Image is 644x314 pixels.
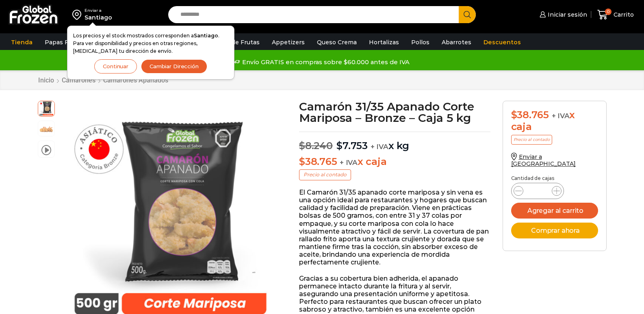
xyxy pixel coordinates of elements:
button: Continuar [94,59,137,74]
a: Queso Crema [313,35,361,50]
a: Appetizers [268,35,309,50]
a: Iniciar sesión [538,6,587,23]
a: Camarones [61,76,96,84]
span: Carrito [611,11,634,19]
p: Cantidad de cajas [511,175,598,181]
a: Enviar a [GEOGRAPHIC_DATA] [511,153,576,167]
span: + IVA [371,143,388,151]
button: Agregar al carrito [511,203,598,219]
button: Search button [459,6,476,23]
span: $ [336,140,343,152]
a: Abarrotes [438,35,475,50]
span: $ [299,156,305,167]
span: + IVA [340,158,358,167]
span: Iniciar sesión [546,11,587,19]
p: Los precios y el stock mostrados corresponden a . Para ver disponibilidad y precios en otras regi... [73,32,228,55]
bdi: 38.765 [511,109,549,121]
a: Pollos [407,35,434,50]
strong: Santiago [194,32,218,39]
a: Inicio [38,76,54,84]
div: Enviar a [85,8,112,13]
a: Camarones Apanados [103,76,169,84]
a: Pulpa de Frutas [209,35,264,50]
img: address-field-icon.svg [72,8,85,22]
span: + IVA [552,112,570,120]
span: camaron-apanado [38,121,54,137]
button: Comprar ahora [511,223,598,238]
bdi: 7.753 [336,140,368,152]
p: El Camarón 31/35 apanado corte mariposa y sin vena es una opción ideal para restaurantes y hogare... [299,188,490,266]
p: Precio al contado [511,135,552,145]
span: apanados [38,100,54,116]
button: Cambiar Dirección [141,59,207,74]
a: Tienda [7,35,37,50]
div: Santiago [85,13,112,22]
h1: Camarón 31/35 Apanado Corte Mariposa – Bronze – Caja 5 kg [299,101,490,123]
a: Descuentos [479,35,525,50]
span: 0 [605,9,611,15]
span: $ [299,140,305,152]
input: Product quantity [530,185,545,197]
bdi: 8.240 [299,140,333,152]
a: 0 Carrito [595,5,636,24]
bdi: 38.765 [299,156,337,167]
p: Precio al contado [299,169,351,180]
span: $ [511,109,517,121]
nav: Breadcrumb [38,76,169,84]
a: Hortalizas [365,35,403,50]
p: x caja [299,156,490,168]
p: x kg [299,132,490,152]
div: x caja [511,109,598,133]
a: Papas Fritas [41,35,86,50]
